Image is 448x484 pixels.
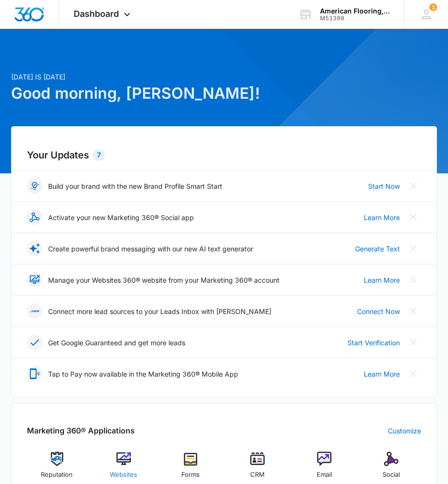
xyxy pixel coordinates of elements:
span: Reputation [41,470,73,480]
p: Get Google Guaranteed and get more leads [48,338,185,348]
a: Learn More [364,369,400,379]
span: 1 [429,3,437,11]
button: Close [406,303,421,319]
div: account name [320,7,390,15]
a: Learn More [364,275,400,285]
span: CRM [250,470,265,480]
button: Close [406,335,421,350]
a: Learn More [364,212,400,222]
p: Tap to Pay now available in the Marketing 360® Mobile App [48,369,238,379]
h1: Good morning, [PERSON_NAME]! [11,82,436,105]
span: Email [317,470,332,480]
button: Close [406,366,421,381]
a: Connect Now [357,306,400,316]
h2: Marketing 360® Applications [27,425,135,436]
button: Close [406,272,421,288]
div: account id [320,15,390,22]
span: Forms [181,470,200,480]
button: Close [406,209,421,225]
p: Activate your new Marketing 360® Social app [48,212,194,222]
button: Close [406,241,421,256]
span: Social [383,470,400,480]
a: Start Verification [347,338,400,348]
p: Create powerful brand messaging with our new AI text generator [48,244,253,254]
p: Manage your Websites 360® website from your Marketing 360® account [48,275,280,285]
a: Customize [388,426,421,436]
button: Close [406,178,421,194]
div: 7 [93,149,105,161]
span: Dashboard [74,9,119,19]
p: Build your brand with the new Brand Profile Smart Start [48,181,222,191]
p: Connect more lead sources to your Leads Inbox with [PERSON_NAME] [48,306,271,316]
span: Websites [110,470,137,480]
a: Start Now [368,181,400,191]
h2: Your Updates [27,148,421,162]
div: notifications count [429,3,437,11]
p: [DATE] is [DATE] [11,72,436,82]
a: Generate Text [355,244,400,254]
